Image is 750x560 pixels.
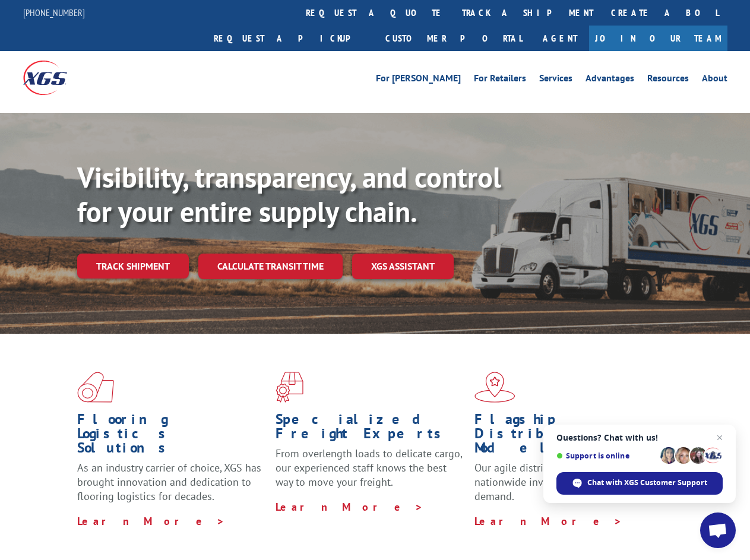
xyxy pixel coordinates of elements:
img: xgs-icon-total-supply-chain-intelligence-red [77,372,114,403]
a: Learn More > [276,500,423,514]
h1: Flagship Distribution Model [474,412,664,461]
a: Services [539,74,572,87]
a: Join Our Team [589,26,727,51]
h1: Specialized Freight Experts [276,412,465,447]
a: Agent [531,26,589,51]
a: For [PERSON_NAME] [376,74,461,87]
div: Chat with XGS Customer Support [556,472,723,495]
img: xgs-icon-flagship-distribution-model-red [474,372,515,403]
h1: Flooring Logistics Solutions [77,412,267,461]
span: Questions? Chat with us! [556,433,723,442]
span: Close chat [713,431,727,445]
a: Advantages [586,74,634,87]
a: Resources [647,74,689,87]
img: xgs-icon-focused-on-flooring-red [276,372,303,403]
a: About [702,74,727,87]
a: Learn More > [474,514,622,528]
span: As an industry carrier of choice, XGS has brought innovation and dedication to flooring logistics... [77,461,261,503]
a: Request a pickup [205,26,376,51]
span: Chat with XGS Customer Support [587,477,707,488]
p: From overlength loads to delicate cargo, our experienced staff knows the best way to move your fr... [276,447,465,499]
a: Customer Portal [376,26,531,51]
a: XGS ASSISTANT [352,254,454,279]
a: Calculate transit time [198,254,343,279]
div: Open chat [700,512,736,548]
a: Learn More > [77,514,225,528]
a: For Retailers [474,74,526,87]
span: Support is online [556,451,656,460]
a: Track shipment [77,254,189,279]
a: [PHONE_NUMBER] [23,7,85,18]
span: Our agile distribution network gives you nationwide inventory management on demand. [474,461,660,503]
b: Visibility, transparency, and control for your entire supply chain. [77,159,501,230]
